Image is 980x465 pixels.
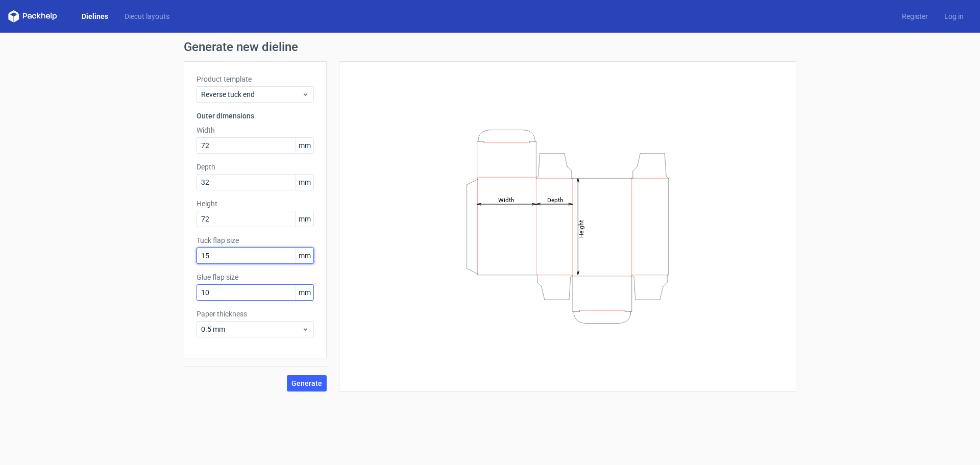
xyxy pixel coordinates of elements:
span: Reverse tuck end [201,89,302,100]
span: mm [296,175,313,190]
span: mm [296,138,313,153]
h1: Generate new dieline [184,41,796,53]
label: Glue flap size [197,272,314,282]
span: Generate [291,380,322,387]
span: 0.5 mm [201,324,302,334]
span: mm [296,248,313,263]
label: Product template [197,74,314,84]
tspan: Height [578,219,585,237]
label: Paper thickness [197,309,314,319]
span: mm [296,285,313,300]
tspan: Width [498,196,514,203]
h3: Outer dimensions [197,111,314,121]
button: Generate [287,375,327,391]
a: Diecut layouts [116,11,178,21]
a: Register [894,11,936,21]
span: mm [296,211,313,227]
a: Log in [936,11,972,21]
label: Height [197,199,314,209]
label: Tuck flap size [197,235,314,246]
label: Depth [197,162,314,172]
a: Dielines [73,11,116,21]
label: Width [197,125,314,135]
tspan: Depth [547,196,563,203]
